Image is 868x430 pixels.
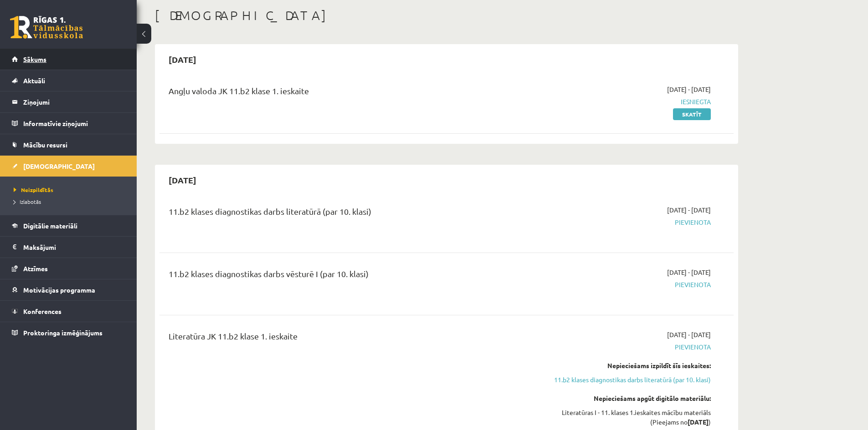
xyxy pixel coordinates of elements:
a: Rīgas 1. Tālmācības vidusskola [10,16,83,39]
a: Sākums [12,49,125,70]
a: Proktoringa izmēģinājums [12,322,125,343]
h2: [DATE] [159,169,205,191]
a: Skatīt [673,108,711,120]
a: 11.b2 klases diagnostikas darbs literatūrā (par 10. klasi) [539,375,711,384]
a: Aktuāli [12,70,125,91]
legend: Ziņojumi [23,91,125,112]
legend: Informatīvie ziņojumi [23,113,125,134]
a: Motivācijas programma [12,279,125,300]
div: Literatūra JK 11.b2 klase 1. ieskaite [169,330,525,347]
h2: [DATE] [159,49,205,70]
a: Maksājumi [12,237,125,258]
strong: [DATE] [688,418,709,426]
a: Digitālie materiāli [12,215,125,236]
span: Izlabotās [14,198,41,205]
span: Motivācijas programma [23,286,95,294]
span: Atzīmes [23,264,48,273]
a: Ziņojumi [12,91,125,112]
span: Pievienota [539,342,711,352]
span: Konferences [23,307,62,315]
div: Nepieciešams apgūt digitālo materiālu: [539,394,711,403]
span: Pievienota [539,218,711,227]
span: [DATE] - [DATE] [667,330,711,339]
a: [DEMOGRAPHIC_DATA] [12,156,125,177]
span: Proktoringa izmēģinājums [23,329,103,337]
span: Iesniegta [539,97,711,106]
span: Sākums [23,55,46,63]
span: [DATE] - [DATE] [667,85,711,94]
span: [DEMOGRAPHIC_DATA] [23,162,95,170]
span: Digitālie materiāli [23,222,77,230]
span: [DATE] - [DATE] [667,205,711,215]
div: 11.b2 klases diagnostikas darbs vēsturē I (par 10. klasi) [169,268,525,284]
a: Mācību resursi [12,134,125,155]
div: 11.b2 klases diagnostikas darbs literatūrā (par 10. klasi) [169,205,525,222]
span: [DATE] - [DATE] [667,268,711,277]
a: Izlabotās [14,197,128,206]
a: Atzīmes [12,258,125,279]
span: Mācību resursi [23,141,67,149]
a: Informatīvie ziņojumi [12,113,125,134]
a: Konferences [12,301,125,322]
legend: Maksājumi [23,237,125,258]
span: Aktuāli [23,76,45,85]
span: Pievienota [539,280,711,289]
a: Neizpildītās [14,186,128,194]
span: Neizpildītās [14,186,53,193]
div: Angļu valoda JK 11.b2 klase 1. ieskaite [169,85,525,101]
div: Literatūras I - 11. klases 1.ieskaites mācību materiāls (Pieejams no ) [539,408,711,427]
div: Nepieciešams izpildīt šīs ieskaites: [539,361,711,370]
h1: [DEMOGRAPHIC_DATA] [155,8,738,23]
